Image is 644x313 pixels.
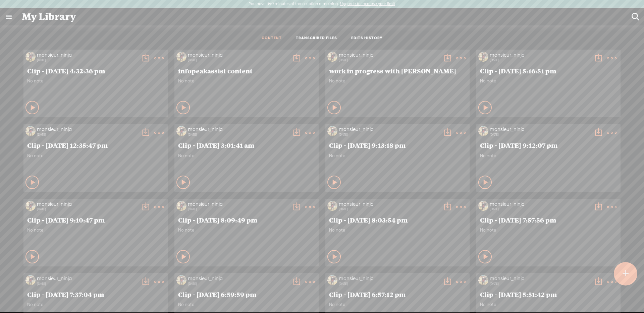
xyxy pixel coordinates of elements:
img: http%3A%2F%2Fres.cloudinary.com%2Ftrebble-fm%2Fimage%2Fupload%2Fv1709343596%2Fcom.trebble.trebble... [176,126,186,136]
span: Clip - [DATE] 8:03:54 pm [329,216,466,224]
div: monsieur_ninja [188,275,288,282]
span: No note [27,78,164,84]
div: monsieur_ninja [339,201,439,207]
span: No note [329,78,466,84]
img: http%3A%2F%2Fres.cloudinary.com%2Ftrebble-fm%2Fimage%2Fupload%2Fv1709343596%2Fcom.trebble.trebble... [327,52,337,62]
span: No note [178,302,315,307]
div: [DATE] [339,58,439,62]
span: Clip - [DATE] 3:01:41 am [178,141,315,149]
div: My Library [17,8,627,25]
img: http%3A%2F%2Fres.cloudinary.com%2Ftrebble-fm%2Fimage%2Fupload%2Fv1709343596%2Fcom.trebble.trebble... [478,275,488,285]
div: [DATE] [339,207,439,211]
div: [DATE] [490,133,590,137]
div: monsieur_ninja [37,126,138,133]
span: Clip - [DATE] 4:32:36 pm [27,67,164,75]
div: [DATE] [37,207,138,211]
span: Clip - [DATE] 8:09:49 pm [178,216,315,224]
span: Clip - [DATE] 7:57:56 pm [480,216,617,224]
div: monsieur_ninja [188,201,288,207]
div: monsieur_ninja [37,52,138,58]
span: No note [480,302,617,307]
span: Clip - [DATE] 5:51:42 pm [480,290,617,298]
div: [DATE] [37,58,138,62]
span: No note [178,227,315,233]
span: Clip - [DATE] 12:35:47 pm [27,141,164,149]
span: Clip - [DATE] 9:13:18 pm [329,141,466,149]
div: [DATE] [490,58,590,62]
img: http%3A%2F%2Fres.cloudinary.com%2Ftrebble-fm%2Fimage%2Fupload%2Fv1709343596%2Fcom.trebble.trebble... [478,52,488,62]
div: [DATE] [339,133,439,137]
span: No note [329,227,466,233]
div: [DATE] [188,58,288,62]
img: http%3A%2F%2Fres.cloudinary.com%2Ftrebble-fm%2Fimage%2Fupload%2Fv1709343596%2Fcom.trebble.trebble... [176,201,186,211]
span: work in progress with [PERSON_NAME] [329,67,466,75]
img: http%3A%2F%2Fres.cloudinary.com%2Ftrebble-fm%2Fimage%2Fupload%2Fv1709343596%2Fcom.trebble.trebble... [327,126,337,136]
span: Clip - [DATE] 6:57:12 pm [329,290,466,298]
div: monsieur_ninja [37,275,138,282]
span: Clip - [DATE] 9:12:07 pm [480,141,617,149]
div: [DATE] [188,133,288,137]
label: You have 340 minutes of transcription remaining. [249,1,339,7]
span: No note [329,153,466,159]
span: No note [178,78,315,84]
div: monsieur_ninja [188,52,288,58]
div: monsieur_ninja [188,126,288,133]
span: Clip - [DATE] 9:10:47 pm [27,216,164,224]
span: Clip - [DATE] 5:16:51 pm [480,67,617,75]
div: [DATE] [37,282,138,286]
a: EDITS HISTORY [351,36,383,41]
img: http%3A%2F%2Fres.cloudinary.com%2Ftrebble-fm%2Fimage%2Fupload%2Fv1709343596%2Fcom.trebble.trebble... [478,126,488,136]
span: No note [178,153,315,159]
img: http%3A%2F%2Fres.cloudinary.com%2Ftrebble-fm%2Fimage%2Fupload%2Fv1709343596%2Fcom.trebble.trebble... [176,52,186,62]
img: http%3A%2F%2Fres.cloudinary.com%2Ftrebble-fm%2Fimage%2Fupload%2Fv1709343596%2Fcom.trebble.trebble... [327,275,337,285]
span: No note [27,153,164,159]
span: Clip - [DATE] 6:59:59 pm [178,290,315,298]
span: Clip - [DATE] 7:37:04 pm [27,290,164,298]
img: http%3A%2F%2Fres.cloudinary.com%2Ftrebble-fm%2Fimage%2Fupload%2Fv1709343596%2Fcom.trebble.trebble... [327,201,337,211]
div: monsieur_ninja [339,126,439,133]
div: [DATE] [37,133,138,137]
span: No note [329,302,466,307]
img: http%3A%2F%2Fres.cloudinary.com%2Ftrebble-fm%2Fimage%2Fupload%2Fv1709343596%2Fcom.trebble.trebble... [25,126,36,136]
span: No note [480,227,617,233]
div: monsieur_ninja [490,52,590,58]
div: [DATE] [188,282,288,286]
div: [DATE] [188,207,288,211]
label: Upgrade to increase your limit [340,1,395,7]
span: infopeakassist content [178,67,315,75]
div: monsieur_ninja [37,201,138,207]
div: [DATE] [490,207,590,211]
a: TRANSCRIBED FILES [296,36,337,41]
img: http%3A%2F%2Fres.cloudinary.com%2Ftrebble-fm%2Fimage%2Fupload%2Fv1709343596%2Fcom.trebble.trebble... [176,275,186,285]
div: monsieur_ninja [339,275,439,282]
a: CONTENT [262,36,282,41]
img: http%3A%2F%2Fres.cloudinary.com%2Ftrebble-fm%2Fimage%2Fupload%2Fv1709343596%2Fcom.trebble.trebble... [478,201,488,211]
div: monsieur_ninja [490,275,590,282]
img: http%3A%2F%2Fres.cloudinary.com%2Ftrebble-fm%2Fimage%2Fupload%2Fv1709343596%2Fcom.trebble.trebble... [25,52,36,62]
div: monsieur_ninja [490,126,590,133]
span: No note [27,302,164,307]
img: http%3A%2F%2Fres.cloudinary.com%2Ftrebble-fm%2Fimage%2Fupload%2Fv1709343596%2Fcom.trebble.trebble... [25,275,36,285]
span: No note [27,227,164,233]
div: [DATE] [490,282,590,286]
span: No note [480,78,617,84]
div: monsieur_ninja [339,52,439,58]
div: [DATE] [339,282,439,286]
div: monsieur_ninja [490,201,590,207]
span: No note [480,153,617,159]
img: http%3A%2F%2Fres.cloudinary.com%2Ftrebble-fm%2Fimage%2Fupload%2Fv1709343596%2Fcom.trebble.trebble... [25,201,36,211]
